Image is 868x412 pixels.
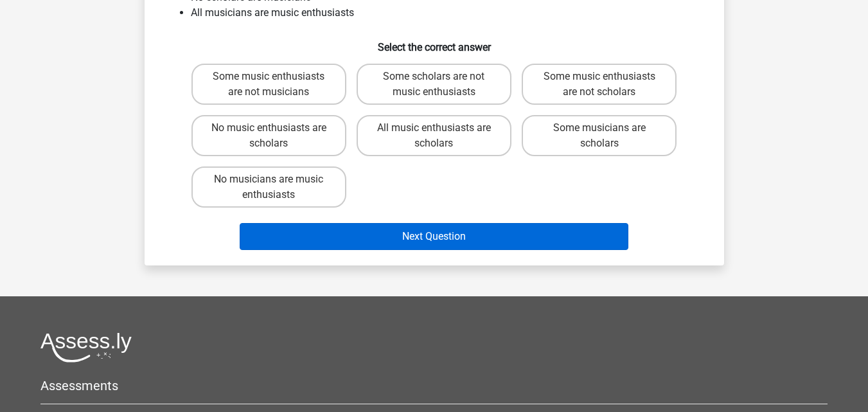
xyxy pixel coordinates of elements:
[522,115,677,156] label: Some musicians are scholars
[40,378,828,393] h5: Assessments
[191,166,346,208] label: No musicians are music enthusiasts
[165,31,704,53] h6: Select the correct answer
[191,5,704,21] li: All musicians are music enthusiasts
[191,64,346,105] label: Some music enthusiasts are not musicians
[40,332,132,363] img: Assessly logo
[357,64,511,105] label: Some scholars are not music enthusiasts
[357,115,511,156] label: All music enthusiasts are scholars
[240,223,628,250] button: Next Question
[522,64,677,105] label: Some music enthusiasts are not scholars
[191,115,346,156] label: No music enthusiasts are scholars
